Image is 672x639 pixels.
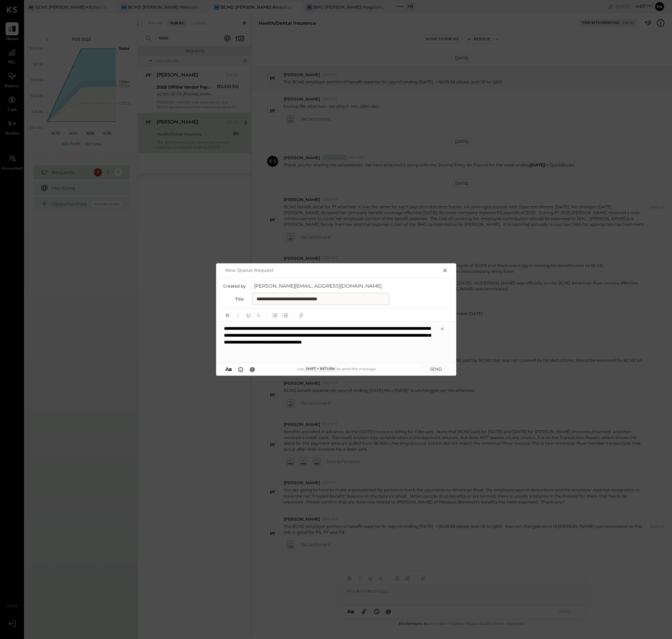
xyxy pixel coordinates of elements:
div: Use to send the message [257,366,415,372]
span: @ [250,366,255,372]
button: Italic [234,311,242,319]
button: Unordered List [270,311,279,319]
span: Shift + Return [304,366,337,372]
button: @ [248,365,257,373]
span: [PERSON_NAME][EMAIL_ADDRESS][DOMAIN_NAME] [254,282,391,289]
button: Add URL [297,311,306,319]
button: Strikethrough [254,311,263,319]
button: Bold [223,311,232,319]
button: Aa [223,365,234,373]
h2: New Queue Request [225,267,274,273]
button: Ordered List [281,311,289,319]
span: a [229,366,232,372]
label: Created by [223,283,246,289]
button: Underline [244,311,253,319]
button: SEND [422,364,450,374]
label: Title [223,297,244,302]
